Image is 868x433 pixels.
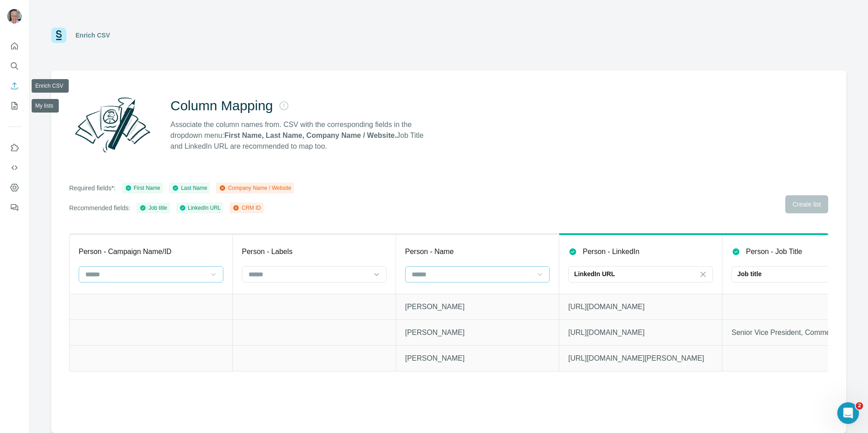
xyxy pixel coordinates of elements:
[170,98,273,114] h2: Column Mapping
[69,203,130,212] p: Recommended fields:
[7,160,22,176] button: Use Surfe API
[568,301,713,312] p: [URL][DOMAIN_NAME]
[69,92,156,157] img: Surfe Illustration - Column Mapping
[7,179,22,196] button: Dashboard
[7,140,22,156] button: Use Surfe on LinkedIn
[79,246,171,257] p: Person - Campaign Name/ID
[172,184,207,192] div: Last Name
[583,246,639,257] p: Person - LinkedIn
[7,78,22,94] button: Enrich CSV
[405,246,454,257] p: Person - Name
[405,353,550,364] p: [PERSON_NAME]
[568,353,713,364] p: [URL][DOMAIN_NAME][PERSON_NAME]
[856,402,863,409] span: 2
[75,31,110,40] div: Enrich CSV
[7,98,22,114] button: My lists
[7,58,22,74] button: Search
[224,132,396,139] strong: First Name, Last Name, Company Name / Website.
[242,246,292,257] p: Person - Labels
[219,184,291,192] div: Company Name / Website
[170,119,432,152] p: Associate the column names from. CSV with the corresponding fields in the dropdown menu: Job Titl...
[746,246,802,257] p: Person - Job Title
[139,204,167,212] div: Job title
[837,402,859,424] iframe: Intercom live chat
[125,184,160,192] div: First Name
[7,199,22,216] button: Feedback
[568,327,713,338] p: [URL][DOMAIN_NAME]
[737,269,762,278] p: Job title
[405,301,550,312] p: [PERSON_NAME]
[232,204,261,212] div: CRM ID
[51,28,66,43] img: Surfe Logo
[574,269,615,278] p: LinkedIn URL
[69,184,116,193] p: Required fields*:
[7,9,22,24] img: Avatar
[179,204,221,212] div: LinkedIn URL
[405,327,550,338] p: [PERSON_NAME]
[7,38,22,54] button: Quick start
